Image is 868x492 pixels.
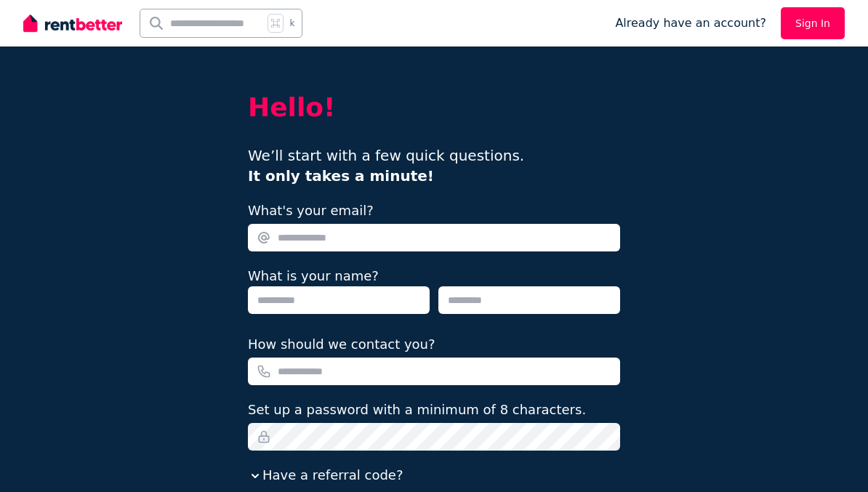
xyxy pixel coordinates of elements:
[248,167,434,185] b: It only takes a minute!
[615,15,766,32] span: Already have an account?
[248,93,620,122] h2: Hello!
[289,17,294,29] span: k
[248,268,379,283] label: What is your name?
[248,334,435,355] label: How should we contact you?
[23,12,122,34] img: RentBetter
[248,147,524,185] span: We’ll start with a few quick questions.
[781,7,845,39] a: Sign In
[248,400,586,420] label: Set up a password with a minimum of 8 characters.
[248,201,374,221] label: What's your email?
[248,465,403,485] button: Have a referral code?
